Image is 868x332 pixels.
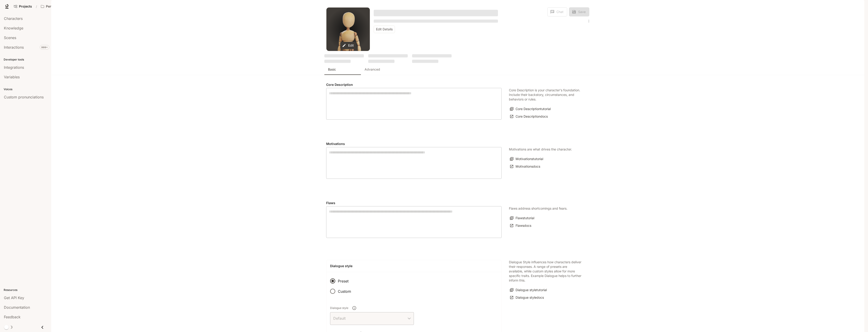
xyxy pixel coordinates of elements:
[34,4,39,9] div: /
[330,306,348,310] span: Dialogue style
[326,142,502,146] h4: Motivations
[374,26,395,33] button: Edit Details
[326,206,502,238] div: Flaws
[338,278,349,284] span: Preset
[509,260,582,283] p: Dialogue Style influences how characters deliver their responses. A range of presets are availabl...
[509,163,541,170] a: Motivationsdocs
[326,201,502,205] h4: Flaws
[326,8,370,51] button: Open character avatar dialog
[46,5,71,8] p: Pen Pals [Production]
[509,294,545,301] a: Dialogue styledocs
[509,105,552,113] button: Core Descriptiontutorial
[340,42,356,49] button: Edit
[330,276,355,297] div: Dialogue style type
[326,8,370,51] div: Avatar image
[338,289,351,294] span: Custom
[326,82,502,87] h4: Core Description
[509,286,548,294] button: Dialogue styletutorial
[12,2,34,11] a: Go to projects
[330,312,414,325] div: Default
[509,88,582,102] p: Core Description is your character's foundation. Include their backstory, circumstances, and beha...
[326,88,502,120] div: label
[374,7,498,18] button: Open character details dialog
[328,67,336,72] p: Basic
[509,214,535,222] button: Flawstutorial
[19,5,32,8] span: Projects
[509,113,549,120] a: Core Descriptiondocs
[365,67,380,72] p: Advanced
[330,264,498,268] h4: Dialogue style
[509,155,544,163] button: Motivationstutorial
[374,18,498,24] button: Open character details dialog
[39,2,79,11] button: Open workspace menu
[509,222,532,229] a: Flawsdocs
[509,147,572,152] p: Motivations are what drives the character.
[509,206,567,211] p: Flaws address shortcomings and fears.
